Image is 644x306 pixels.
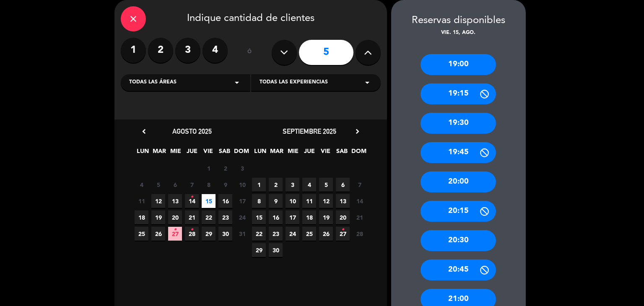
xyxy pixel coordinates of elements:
span: 3 [235,161,249,175]
span: MIE [169,146,182,160]
span: LUN [136,146,150,160]
span: 1 [252,178,266,192]
span: 12 [319,194,333,208]
span: 18 [135,210,148,224]
label: 2 [148,38,173,63]
span: agosto 2025 [172,127,212,135]
span: 6 [336,178,350,192]
i: • [174,223,177,236]
span: 22 [202,210,216,224]
div: 19:30 [421,113,496,134]
span: 29 [202,227,216,241]
span: JUE [302,146,316,160]
span: MAR [270,146,283,160]
div: 19:45 [421,142,496,163]
span: VIE [201,146,215,160]
span: Todas las áreas [129,78,177,87]
span: 5 [319,178,333,192]
span: 23 [269,227,283,241]
span: 7 [353,178,366,192]
span: 8 [202,178,216,192]
i: close [128,14,138,24]
span: 14 [185,194,199,208]
span: 30 [218,227,232,241]
span: DOM [234,146,248,160]
span: LUN [253,146,267,160]
span: 25 [135,227,148,241]
div: 20:30 [421,230,496,251]
div: vie. 15, ago. [391,29,526,37]
label: 1 [121,38,146,63]
span: 8 [252,194,266,208]
label: 4 [203,38,228,63]
span: 26 [151,227,165,241]
span: 10 [235,178,249,192]
span: MIE [286,146,300,160]
span: SAB [335,146,349,160]
div: 19:15 [421,83,496,104]
span: 11 [302,194,316,208]
span: 21 [185,210,199,224]
div: Indique cantidad de clientes [121,6,381,31]
span: MAR [152,146,166,160]
span: 13 [168,194,182,208]
div: 20:45 [421,259,496,280]
div: 20:15 [421,201,496,222]
span: VIE [319,146,332,160]
span: 1 [202,161,216,175]
div: 20:00 [421,171,496,192]
span: 13 [336,194,350,208]
span: 23 [218,210,232,224]
span: Todas las experiencias [260,78,328,87]
div: Reservas disponibles [391,13,526,29]
span: 24 [235,210,249,224]
span: 6 [168,178,182,192]
span: 5 [151,178,165,192]
span: 9 [269,194,283,208]
span: 27 [336,227,350,241]
i: • [190,190,193,204]
i: • [190,223,193,236]
i: • [341,223,344,236]
div: ó [236,38,263,67]
span: 28 [353,227,366,241]
span: 11 [135,194,148,208]
span: 3 [286,178,299,192]
span: 2 [218,161,232,175]
span: septiembre 2025 [283,127,336,135]
span: 9 [218,178,232,192]
span: 26 [319,227,333,241]
span: DOM [351,146,365,160]
span: 22 [252,227,266,241]
span: 28 [185,227,199,241]
span: 21 [353,210,366,224]
span: SAB [218,146,231,160]
span: 31 [235,227,249,241]
span: 19 [151,210,165,224]
span: 10 [286,194,299,208]
span: 12 [151,194,165,208]
span: 16 [218,194,232,208]
span: 16 [269,210,283,224]
span: 20 [168,210,182,224]
span: 15 [252,210,266,224]
span: 15 [202,194,216,208]
i: chevron_left [140,127,148,136]
span: 2 [269,178,283,192]
span: 19 [319,210,333,224]
span: 27 [168,227,182,241]
span: 14 [353,194,366,208]
span: 25 [302,227,316,241]
span: 4 [302,178,316,192]
span: 4 [135,178,148,192]
span: 17 [235,194,249,208]
i: chevron_right [353,127,362,136]
span: JUE [185,146,199,160]
span: 18 [302,210,316,224]
label: 3 [175,38,200,63]
span: 29 [252,243,266,257]
span: 30 [269,243,283,257]
i: arrow_drop_down [232,78,242,88]
div: 19:00 [421,54,496,75]
span: 24 [286,227,299,241]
